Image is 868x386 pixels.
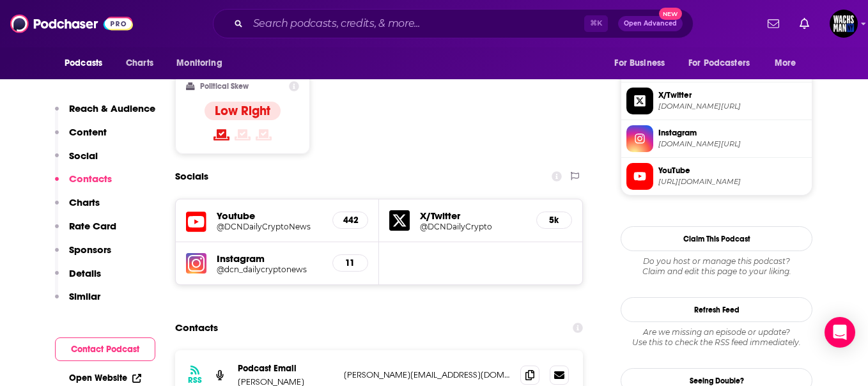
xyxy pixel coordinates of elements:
h2: Political Skew [200,82,249,91]
span: ⌘ K [584,15,608,32]
p: Sponsors [69,243,111,256]
button: Sponsors [55,243,111,267]
p: Reach & Audience [69,102,155,114]
button: Claim This Podcast [621,226,812,251]
span: More [775,54,796,72]
h5: Instagram [217,252,322,265]
span: Do you host or manage this podcast? [621,256,812,266]
span: YouTube [658,165,807,176]
img: iconImage [186,253,206,274]
p: Charts [69,196,100,208]
input: Search podcasts, credits, & more... [248,13,584,34]
button: Reach & Audience [55,102,155,126]
button: Charts [55,196,100,220]
img: Podchaser - Follow, Share and Rate Podcasts [10,12,133,36]
button: Refresh Feed [621,297,812,322]
button: Content [55,126,107,150]
button: Show profile menu [830,10,858,38]
a: X/Twitter[DOMAIN_NAME][URL] [626,88,807,114]
h5: 5k [547,215,561,226]
button: open menu [680,51,768,75]
div: Search podcasts, credits, & more... [213,9,694,38]
h2: Socials [175,164,208,189]
button: Contact Podcast [55,337,155,361]
img: User Profile [830,10,858,38]
h2: Contacts [175,316,218,340]
button: open menu [766,51,812,75]
div: Are we missing an episode or update? Use this to check the RSS feed immediately. [621,327,812,348]
h4: Low Right [215,103,270,119]
span: For Business [614,54,665,72]
button: open menu [167,51,238,75]
span: twitter.com/DCNDailyCrypto [658,102,807,111]
p: Podcast Email [238,363,334,374]
span: instagram.com/dcn_dailycryptonews [658,139,807,149]
p: Contacts [69,173,112,185]
span: Charts [126,54,153,72]
a: Instagram[DOMAIN_NAME][URL] [626,125,807,152]
a: YouTube[URL][DOMAIN_NAME] [626,163,807,190]
p: Details [69,267,101,279]
a: Open Website [69,373,141,383]
button: Social [55,150,98,173]
span: Open Advanced [624,20,677,27]
button: Details [55,267,101,291]
button: open menu [605,51,681,75]
h3: RSS [188,375,202,385]
p: Similar [69,290,100,302]
button: Similar [55,290,100,314]
a: @DCNDailyCryptoNews [217,222,322,231]
p: Content [69,126,107,138]
span: X/Twitter [658,89,807,101]
button: Rate Card [55,220,116,243]
span: New [659,8,682,20]
a: @DCNDailyCrypto [420,222,526,231]
span: For Podcasters [688,54,750,72]
h5: 442 [343,215,357,226]
span: Monitoring [176,54,222,72]
p: Social [69,150,98,162]
a: Charts [118,51,161,75]
a: Show notifications dropdown [794,13,814,35]
p: [PERSON_NAME][EMAIL_ADDRESS][DOMAIN_NAME] [344,369,510,380]
span: Logged in as WachsmanNY [830,10,858,38]
span: https://www.youtube.com/@DCNDailyCryptoNews [658,177,807,187]
a: @dcn_dailycryptonews [217,265,322,274]
div: Claim and edit this page to your liking. [621,256,812,277]
h5: X/Twitter [420,210,526,222]
button: Contacts [55,173,112,196]
span: Instagram [658,127,807,139]
a: Show notifications dropdown [763,13,784,35]
span: Podcasts [65,54,102,72]
button: Open AdvancedNew [618,16,683,31]
h5: 11 [343,258,357,268]
button: open menu [56,51,119,75]
div: Open Intercom Messenger [825,317,855,348]
p: Rate Card [69,220,116,232]
h5: Youtube [217,210,322,222]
